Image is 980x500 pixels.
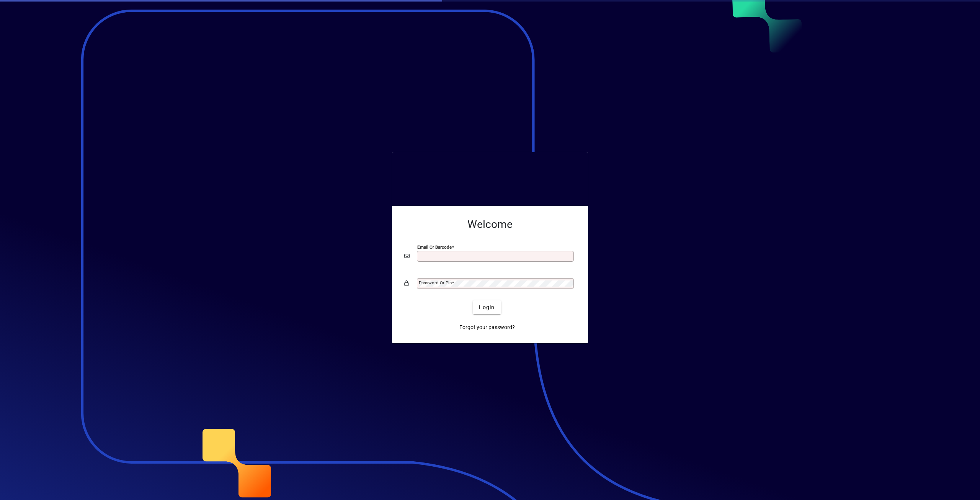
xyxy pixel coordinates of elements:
[456,320,518,334] a: Forgot your password?
[473,300,501,314] button: Login
[419,280,452,285] mat-label: Password or Pin
[459,323,515,331] span: Forgot your password?
[404,218,576,231] h2: Welcome
[479,303,495,311] span: Login
[417,244,452,250] mat-label: Email or Barcode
